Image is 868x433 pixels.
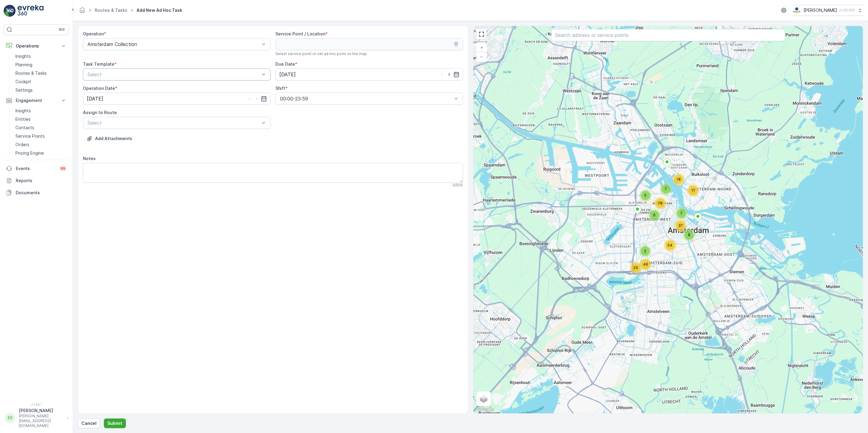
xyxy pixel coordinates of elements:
p: ⌘B [59,27,65,32]
p: Cancel [81,420,97,426]
button: [PERSON_NAME](+02:00) [792,5,863,16]
a: Cockpit [13,77,69,86]
a: Layers [477,392,490,405]
label: Operation [83,31,104,36]
span: 11 [691,188,695,193]
span: − [480,54,483,59]
div: 8 [683,229,695,241]
button: Cancel [78,418,100,428]
span: 8 [688,233,690,237]
p: Settings [15,87,33,93]
a: Homepage [79,9,86,14]
div: 7 [660,183,672,195]
a: Documents [4,187,69,199]
button: Operations [4,40,69,52]
p: 99 [61,166,65,171]
a: Routes & Tasks [95,8,127,13]
div: 49 [639,258,652,271]
span: 29 [633,265,638,270]
label: Assign to Route [83,110,117,115]
div: SS [5,413,15,423]
label: Service Point / Location [275,31,325,36]
p: Contacts [15,125,34,131]
p: Cockpit [15,79,31,85]
span: v 1.48.1 [4,403,69,406]
span: 7 [665,187,667,191]
button: SS[PERSON_NAME][PERSON_NAME][EMAIL_ADDRESS][DOMAIN_NAME] [4,408,69,428]
a: Events99 [4,162,69,175]
label: Notes [83,156,96,161]
a: Service Points [13,132,69,140]
div: 6 [648,209,660,221]
a: Zoom Out [477,52,486,61]
div: 2 [639,245,651,257]
span: 7 [680,211,682,215]
img: logo_light-DOdMpM7g.png [18,5,44,17]
button: Engagement [4,94,69,107]
p: Reports [16,178,67,184]
input: dd/mm/yyyy [83,93,271,105]
div: 11 [687,185,699,197]
p: [PERSON_NAME] [19,408,64,414]
button: Upload File [83,134,136,143]
a: View Fullscreen [477,30,486,39]
button: Submit [104,418,126,428]
span: Add New Ad Hoc Task [135,7,183,13]
p: Events [16,166,56,172]
span: Select service point or set ad hoc point on the map. [275,51,368,56]
p: Submit [107,420,122,426]
a: Insights [13,52,69,61]
div: 18 [672,173,685,185]
label: Task Template [83,61,114,67]
a: Entities [13,115,69,123]
span: 2 [644,249,646,253]
img: basis-logo_rgb2x.png [792,7,801,14]
p: Routes & Tasks [15,70,47,76]
div: 37 [675,220,687,232]
p: Insights [15,53,31,59]
a: Pricing Engine [13,149,69,157]
span: 18 [676,177,681,182]
a: Insights [13,107,69,115]
div: 78 [654,197,666,209]
p: Entities [15,116,31,122]
p: Service Points [15,133,45,139]
label: Shift [275,86,285,91]
a: Settings [13,86,69,94]
a: Orders [13,140,69,149]
span: 54 [668,243,672,248]
p: Pricing Engine [15,150,44,156]
p: Engagement [16,97,57,103]
p: Orders [15,142,29,148]
label: Due Date [275,61,295,67]
img: logo [4,5,16,17]
p: Add Attachments [95,136,132,142]
input: Search address or service points [551,29,785,41]
input: dd/mm/yyyy [275,68,463,80]
div: 29 [630,262,642,274]
p: Documents [16,190,67,196]
a: Routes & Tasks [13,69,69,77]
p: 0 / 500 [452,183,463,188]
div: 5 [639,189,652,202]
p: Select [87,71,260,78]
span: 6 [653,213,656,217]
a: Planning [13,61,69,69]
a: Reports [4,175,69,187]
a: Open this area in Google Maps (opens a new window) [475,405,495,413]
img: Google [475,405,495,413]
p: ( +02:00 ) [840,8,855,13]
p: [PERSON_NAME] [804,7,837,13]
div: 54 [664,239,676,251]
p: [PERSON_NAME][EMAIL_ADDRESS][DOMAIN_NAME] [19,414,64,428]
p: Operations [16,43,57,49]
span: 5 [644,193,646,198]
p: Insights [15,108,31,114]
span: 37 [678,223,683,228]
a: Contacts [13,123,69,132]
a: Zoom In [477,43,486,52]
p: Planning [15,62,32,68]
label: Operation Date [83,86,115,91]
span: + [480,45,483,50]
span: 49 [643,262,648,267]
